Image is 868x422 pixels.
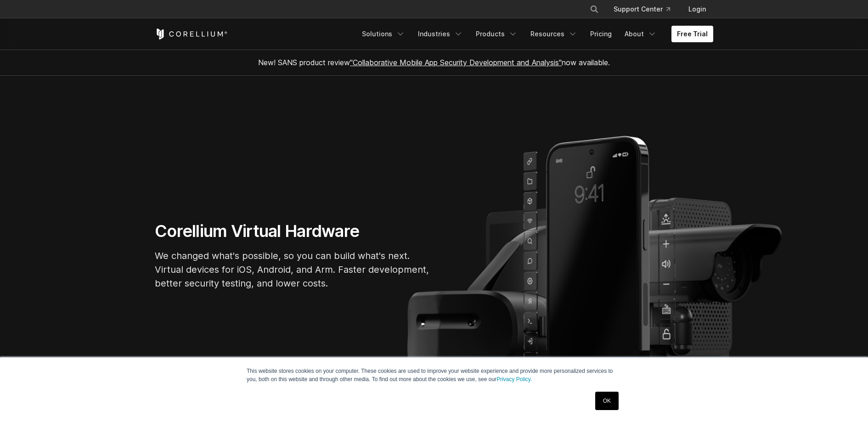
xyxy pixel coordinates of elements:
[619,26,662,42] a: About
[155,28,228,39] a: Corellium Home
[595,392,619,410] a: OK
[350,58,562,67] a: "Collaborative Mobile App Security Development and Analysis"
[356,26,713,42] div: Navigation Menu
[681,1,713,17] a: Login
[258,58,610,67] span: New! SANS product review now available.
[671,26,713,42] a: Free Trial
[155,221,430,242] h1: Corellium Virtual Hardware
[579,1,713,17] div: Navigation Menu
[247,367,621,383] p: This website stores cookies on your computer. These cookies are used to improve your website expe...
[155,249,430,290] p: We changed what's possible, so you can build what's next. Virtual devices for iOS, Android, and A...
[412,26,468,42] a: Industries
[496,376,532,383] a: Privacy Policy.
[606,1,677,17] a: Support Center
[356,26,411,42] a: Solutions
[586,1,603,17] button: Search
[585,26,617,42] a: Pricing
[470,26,523,42] a: Products
[525,26,583,42] a: Resources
